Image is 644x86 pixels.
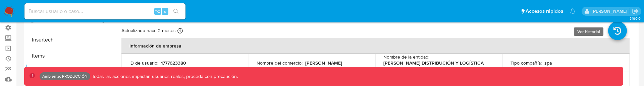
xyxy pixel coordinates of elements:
p: Tipo compañía : [511,60,542,66]
button: KYC [26,64,110,80]
p: Nombre del comercio : [257,60,303,66]
p: [PERSON_NAME] [305,60,342,66]
p: juan.jsosa@mercadolibre.com.co [592,8,630,14]
span: ⌥ [155,8,160,14]
span: s [164,8,166,14]
a: Salir [632,8,639,15]
p: Nombre de la entidad : [383,54,429,60]
p: [PERSON_NAME] DISTRIBUCIÓN Y LOGÍSTICA SPA [383,60,492,72]
p: ID de usuario : [129,60,158,66]
p: Actualizado hace 2 meses [121,27,176,34]
input: Buscar usuario o caso... [24,7,185,16]
button: Insurtech [26,32,110,48]
p: Ambiente: PRODUCCIÓN [42,75,88,78]
span: 3.160.0 [630,16,641,21]
button: Items [26,48,110,64]
p: spa [544,60,552,66]
p: Todas las acciones impactan usuarios reales, proceda con precaución. [90,73,238,80]
p: 1777623380 [161,60,186,66]
button: search-icon [169,7,183,16]
a: Notificaciones [570,8,576,14]
th: Información de empresa [121,38,630,54]
span: Accesos rápidos [526,8,563,15]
